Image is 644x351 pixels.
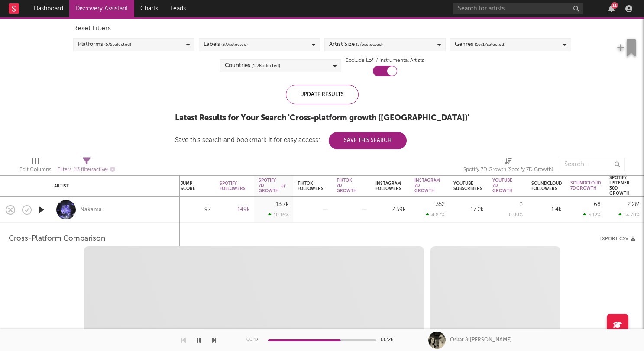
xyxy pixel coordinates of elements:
[426,212,445,218] div: 4.87 %
[19,164,51,175] div: Edit Columns
[475,39,505,50] span: ( 16 / 17 selected)
[268,212,289,218] div: 10.16 %
[175,137,407,143] div: Save this search and bookmark it for easy access:
[436,202,445,207] div: 352
[611,2,618,9] div: 11
[463,164,553,175] div: Spotify 7D Growth (Spotify 7D Growth)
[414,178,440,193] div: Instagram 7D Growth
[570,180,601,191] div: Soundcloud 7D Growth
[221,39,248,50] span: ( 3 / 7 selected)
[375,205,406,215] div: 7.59k
[492,178,513,193] div: YouTube 7D Growth
[329,39,383,50] div: Artist Size
[453,205,484,215] div: 17.2k
[618,212,640,218] div: 14.70 %
[381,335,398,345] div: 00:26
[252,61,280,71] span: ( 1 / 78 selected)
[19,154,51,179] div: Edit Columns
[181,205,211,215] div: 97
[453,181,482,191] div: YouTube Subscribers
[560,158,625,171] input: Search...
[356,39,383,50] span: ( 5 / 5 selected)
[276,202,289,207] div: 13.7k
[298,181,324,191] div: Tiktok Followers
[628,202,640,207] div: 2.2M
[346,55,424,66] label: Exclude Lofi / Instrumental Artists
[181,181,198,191] div: Jump Score
[608,5,615,12] button: 11
[9,234,105,244] span: Cross-Platform Comparison
[599,236,635,242] button: Export CSV
[204,39,248,50] div: Labels
[80,206,102,214] a: Nakama
[329,132,407,149] button: Save This Search
[286,85,359,104] div: Update Results
[175,113,469,123] div: Latest Results for Your Search ' Cross-platform growth ([GEOGRAPHIC_DATA]) '
[583,212,601,218] div: 5.12 %
[220,181,246,191] div: Spotify Followers
[609,175,630,196] div: Spotify Listener 30D Growth
[509,213,523,217] div: 0.00 %
[337,178,357,193] div: Tiktok 7D Growth
[259,178,286,193] div: Spotify 7D Growth
[104,39,131,50] span: ( 5 / 5 selected)
[519,202,523,208] div: 0
[450,336,512,344] div: Oskar & [PERSON_NAME]
[531,205,562,215] div: 1.4k
[74,167,108,172] span: ( 13 filters active)
[531,181,562,191] div: Soundcloud Followers
[54,184,171,189] div: Artist
[594,202,601,207] div: 68
[73,23,571,34] div: Reset Filters
[78,39,131,50] div: Platforms
[375,181,401,191] div: Instagram Followers
[220,205,250,215] div: 149k
[58,164,115,175] div: Filters
[463,154,553,179] div: Spotify 7D Growth (Spotify 7D Growth)
[246,335,264,345] div: 00:17
[455,39,505,50] div: Genres
[58,154,115,179] div: Filters(13 filters active)
[225,61,280,71] div: Countries
[453,3,583,14] input: Search for artists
